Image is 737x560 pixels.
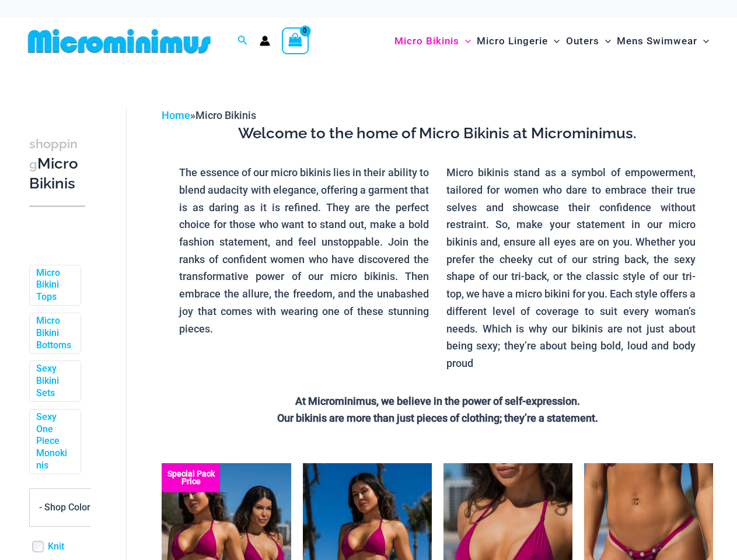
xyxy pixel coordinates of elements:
[277,412,598,424] strong: Our bikinis are more than just pieces of clothing; they’re a statement.
[162,470,220,485] b: Special Pack Price
[162,109,190,121] a: Home
[614,23,712,59] a: Mens SwimwearMenu ToggleMenu Toggle
[36,315,72,351] a: Micro Bikini Bottoms
[617,26,697,56] span: Mens Swimwear
[295,395,580,407] strong: At Microminimus, we believe in the power of self-expression.
[599,26,611,56] span: Menu Toggle
[48,541,64,553] a: Knit
[474,23,563,59] a: Micro LingerieMenu ToggleMenu Toggle
[29,134,85,194] h3: Micro Bikinis
[36,363,72,399] a: Sexy Bikini Sets
[446,164,696,372] p: Micro bikinis stand as a symbol of empowerment, tailored for women who dare to embrace their true...
[390,22,714,61] nav: Site Navigation
[459,26,471,56] span: Menu Toggle
[162,109,256,121] span: »
[566,26,599,56] span: Outers
[237,34,248,48] a: Search icon link
[394,26,459,56] span: Micro Bikinis
[29,136,78,171] span: shopping
[477,26,548,56] span: Micro Lingerie
[36,411,72,472] a: Sexy One Piece Monokinis
[195,109,256,121] span: Micro Bikinis
[39,502,90,513] span: - Shop Color
[260,36,270,46] a: Account icon link
[392,23,474,59] a: Micro BikinisMenu ToggleMenu Toggle
[29,488,111,527] span: - Shop Color
[30,489,110,526] span: - Shop Color
[36,267,72,303] a: Micro Bikini Tops
[563,23,614,59] a: OutersMenu ToggleMenu Toggle
[179,164,428,337] p: The essence of our micro bikinis lies in their ability to blend audacity with elegance, offering ...
[23,28,215,54] img: MM SHOP LOGO FLAT
[282,27,309,54] a: View Shopping Cart, empty
[170,124,704,143] h3: Welcome to the home of Micro Bikinis at Microminimus.
[697,26,709,56] span: Menu Toggle
[548,26,560,56] span: Menu Toggle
